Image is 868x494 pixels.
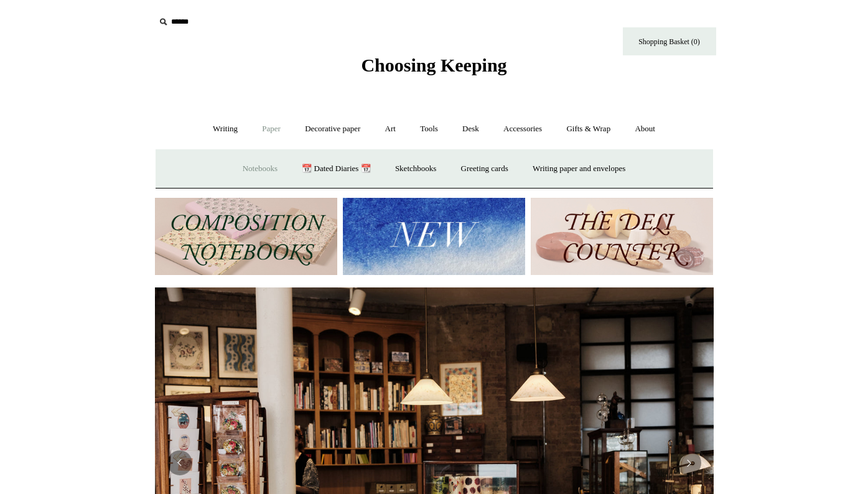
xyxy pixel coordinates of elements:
[623,27,716,55] a: Shopping Basket (0)
[531,198,713,276] img: The Deli Counter
[676,450,701,475] button: Next
[361,55,506,75] span: Choosing Keeping
[231,152,289,185] a: Notebooks
[291,152,381,185] a: 📆 Dated Diaries 📆
[294,113,371,146] a: Decorative paper
[623,113,666,146] a: About
[409,113,449,146] a: Tools
[343,198,525,276] img: New.jpg__PID:f73bdf93-380a-4a35-bcfe-7823039498e1
[155,198,337,276] img: 202302 Composition ledgers.jpg__PID:69722ee6-fa44-49dd-a067-31375e5d54ec
[555,113,622,146] a: Gifts & Wrap
[521,152,637,185] a: Writing paper and envelopes
[251,113,292,146] a: Paper
[384,152,447,185] a: Sketchbooks
[451,113,490,146] a: Desk
[492,113,553,146] a: Accessories
[374,113,407,146] a: Art
[167,450,192,475] button: Previous
[450,152,520,185] a: Greeting cards
[361,65,506,73] a: Choosing Keeping
[202,113,249,146] a: Writing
